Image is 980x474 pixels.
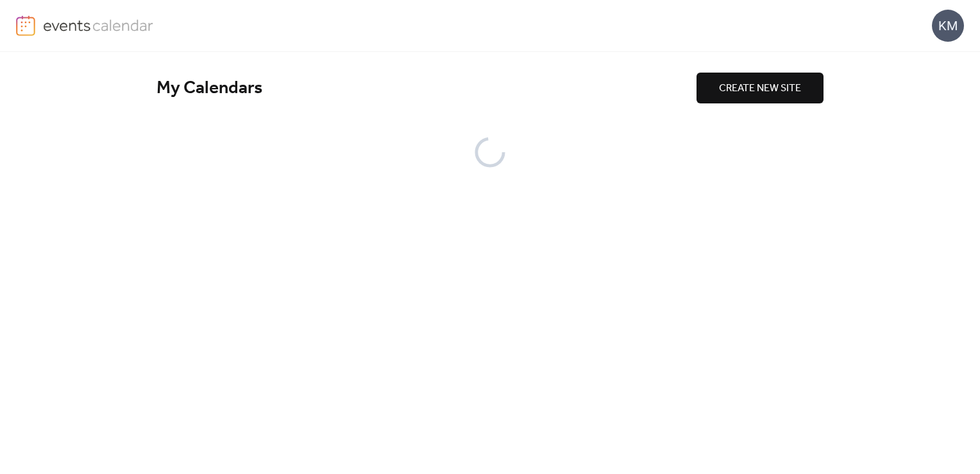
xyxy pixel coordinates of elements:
[932,10,964,42] div: KM
[719,81,801,96] span: CREATE NEW SITE
[16,15,35,36] img: logo
[43,15,154,35] img: logo-type
[697,73,824,103] button: CREATE NEW SITE
[156,77,697,100] div: My Calendars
